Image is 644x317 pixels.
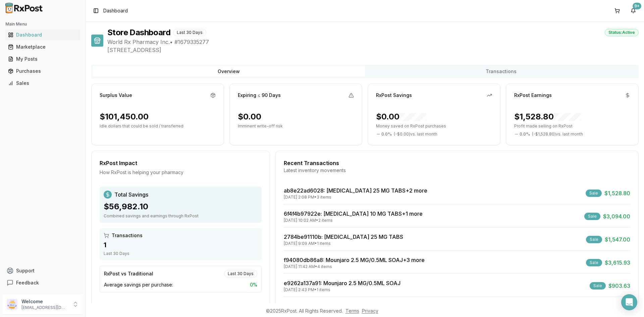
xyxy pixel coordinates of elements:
[8,44,77,50] div: Marketplace
[284,187,427,194] a: ab8e22ad6028: [MEDICAL_DATA] 25 MG TABS+2 more
[5,29,80,41] a: Dashboard
[5,41,80,53] a: Marketplace
[100,159,262,167] div: RxPost Impact
[173,29,206,36] div: Last 30 Days
[605,259,630,267] span: $3,615.93
[107,38,639,46] span: World Rx Pharmacy Inc. • # 1679335277
[628,5,639,16] button: 9+
[365,66,637,77] button: Transactions
[7,299,17,310] img: User avatar
[104,270,153,277] div: RxPost vs Traditional
[3,54,83,64] button: My Posts
[3,30,83,40] button: Dashboard
[5,65,80,77] a: Purchases
[238,92,281,99] div: Expiring ≤ 90 Days
[224,270,257,277] div: Last 30 Days
[5,53,80,65] a: My Posts
[104,251,258,256] div: Last 30 Days
[104,213,258,219] div: Combined savings and earnings through RxPost
[605,235,630,244] span: $1,547.00
[284,287,400,293] div: [DATE] 2:43 PM • 1 items
[238,123,354,129] p: Imminent write-off risk
[103,7,128,14] nav: breadcrumb
[21,298,68,305] p: Welcome
[376,92,412,99] div: RxPost Savings
[114,191,148,199] span: Total Savings
[532,131,583,137] span: ( - $1,528.80 ) vs. last month
[3,265,83,277] button: Support
[103,7,128,14] span: Dashboard
[362,308,378,314] a: Privacy
[604,189,630,197] span: $1,528.80
[284,210,423,217] a: 6f4f4b97922e: [MEDICAL_DATA] 10 MG TABS+1 more
[112,232,143,239] span: Transactions
[100,123,216,129] p: Idle dollars that could be sold / transferred
[100,92,132,99] div: Surplus Value
[93,66,365,77] button: Overview
[100,111,149,122] div: $101,450.00
[3,78,83,89] button: Sales
[345,308,359,314] a: Terms
[21,305,68,310] p: [EMAIL_ADDRESS][DOMAIN_NAME]
[394,131,437,137] span: ( - $0.00 ) vs. last month
[284,218,423,223] div: [DATE] 10:02 AM • 2 items
[514,92,552,99] div: RxPost Earnings
[284,233,403,240] a: 2784be91110b: [MEDICAL_DATA] 25 MG TABS
[608,282,630,290] span: $903.63
[621,294,637,310] div: Open Intercom Messenger
[381,131,392,137] span: 0.0 %
[104,281,173,288] span: Average savings per purchase:
[586,190,602,197] div: Sale
[590,282,606,289] div: Sale
[3,277,83,289] button: Feedback
[250,281,257,288] span: 0 %
[3,66,83,76] button: Purchases
[603,212,630,220] span: $3,094.00
[514,123,630,129] p: Profit made selling on RxPost
[3,3,46,13] img: RxPost Logo
[605,29,639,36] div: Status: Active
[104,201,258,212] div: $56,982.10
[5,77,80,89] a: Sales
[3,42,83,52] button: Marketplace
[284,195,427,200] div: [DATE] 2:08 PM • 3 items
[284,159,630,167] div: Recent Transactions
[107,46,639,54] span: [STREET_ADDRESS]
[376,123,492,129] p: Money saved on RxPost purchases
[633,3,641,9] div: 9+
[284,241,403,246] div: [DATE] 9:09 AM • 1 items
[8,68,77,74] div: Purchases
[284,280,400,286] a: e9262a137a91: Mounjaro 2.5 MG/0.5ML SOAJ
[376,111,426,122] div: $0.00
[8,56,77,62] div: My Posts
[284,167,630,174] div: Latest inventory movements
[104,240,258,250] div: 1
[5,21,80,27] h2: Main Menu
[284,257,425,263] a: f94080db86a8: Mounjaro 2.5 MG/0.5ML SOAJ+3 more
[238,111,261,122] div: $0.00
[8,32,77,38] div: Dashboard
[584,213,600,220] div: Sale
[284,264,425,269] div: [DATE] 11:42 AM • 4 items
[16,279,39,286] span: Feedback
[100,169,262,176] div: How RxPost is helping your pharmacy
[586,259,602,266] div: Sale
[8,80,77,87] div: Sales
[520,131,530,137] span: 0.0 %
[107,27,170,38] h1: Store Dashboard
[514,111,581,122] div: $1,528.80
[586,236,602,243] div: Sale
